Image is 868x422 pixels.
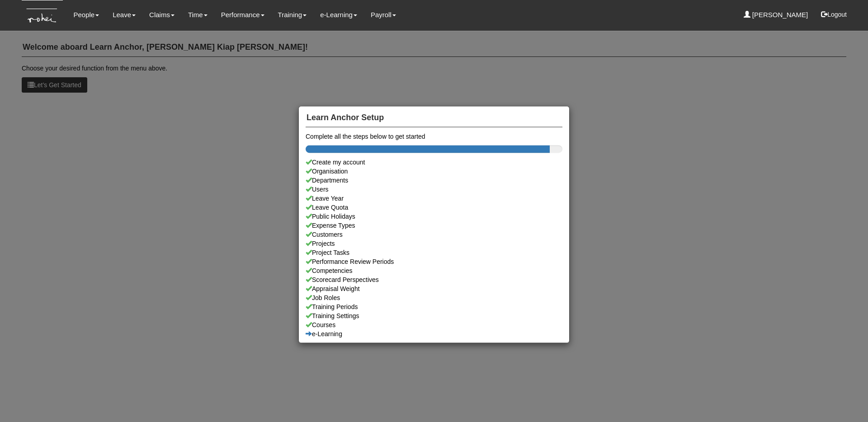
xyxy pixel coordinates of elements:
[306,109,562,127] h4: Learn Anchor Setup
[306,193,562,202] a: Leave Year
[306,248,562,257] a: Project Tasks
[306,329,562,338] a: e-Learning
[306,211,562,220] a: Public Holidays
[306,284,562,293] a: Appraisal Weight
[306,184,562,193] a: Users
[306,275,562,284] a: Scorecard Perspectives
[306,230,562,239] a: Customers
[306,311,562,320] a: Training Settings
[306,131,562,141] div: Complete all the steps below to get started
[306,202,562,211] a: Leave Quota
[306,293,562,302] a: Job Roles
[306,320,562,329] a: Courses
[306,175,562,184] a: Departments
[306,166,562,175] a: Organisation
[306,266,562,275] a: Competencies
[306,239,562,248] a: Projects
[306,257,562,266] a: Performance Review Periods
[306,157,562,166] div: Create my account
[306,220,562,230] a: Expense Types
[306,302,562,311] a: Training Periods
